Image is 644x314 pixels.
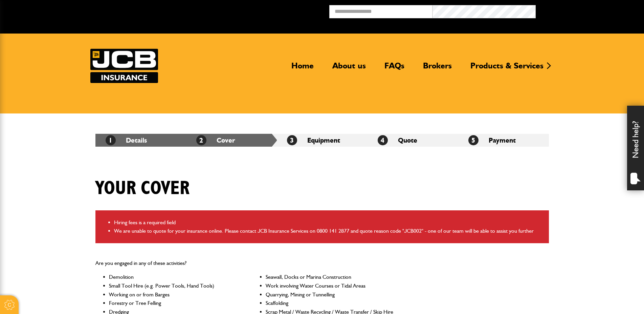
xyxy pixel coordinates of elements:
[368,134,458,147] li: Quote
[378,135,388,145] span: 4
[196,135,206,145] span: 2
[266,281,394,290] li: Work involving Water Courses or Tidal Areas
[266,299,394,308] li: Scaffolding
[266,273,394,281] li: Seawall, Docks or Marina Construction
[468,135,479,145] span: 5
[418,61,457,76] a: Brokers
[286,61,319,76] a: Home
[266,290,394,299] li: Quarrying, Mining or Tunnelling
[186,134,277,147] li: Cover
[287,135,297,145] span: 3
[106,136,147,144] a: 1Details
[465,61,549,76] a: Products & Services
[95,177,190,200] h1: Your cover
[536,5,639,16] button: Broker Login
[90,49,158,83] img: JCB Insurance Services logo
[627,106,644,190] div: Need help?
[114,218,544,227] li: Hiring fees is a required field
[109,273,237,281] li: Demolition
[109,299,237,308] li: Forestry or Tree Felling
[109,281,237,290] li: Small Tool Hire (e.g. Power Tools, Hand Tools)
[90,49,158,83] a: JCB Insurance Services
[458,134,549,147] li: Payment
[277,134,368,147] li: Equipment
[327,61,371,76] a: About us
[379,61,409,76] a: FAQs
[95,259,394,268] p: Are you engaged in any of these activities?
[114,227,544,235] li: We are unable to quote for your insurance online. Please contact JCB Insurance Services on 0800 1...
[109,290,237,299] li: Working on or from Barges
[106,135,116,145] span: 1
